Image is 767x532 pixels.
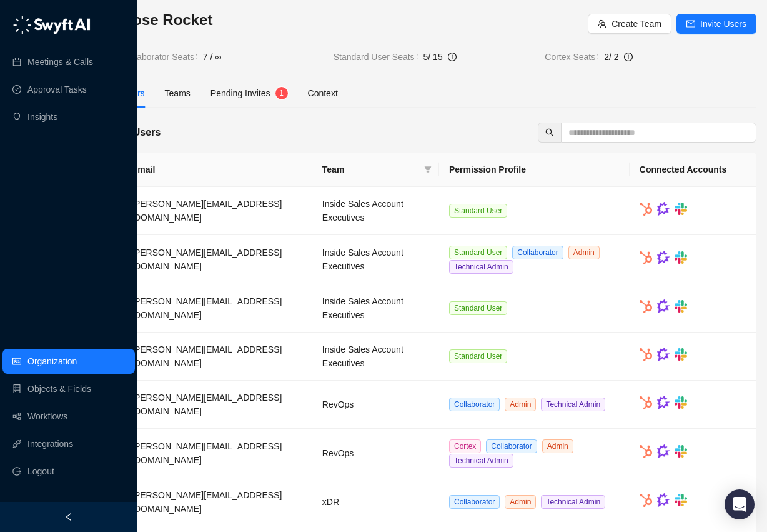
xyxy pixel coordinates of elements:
td: RevOps [312,381,439,429]
span: Invite Users [700,17,746,31]
span: Technical Admin [541,398,605,411]
span: Collaborator [449,495,500,509]
span: Standard User [449,301,507,315]
img: hubspot-DkpyWjJb.png [640,494,652,507]
span: 5 / 15 [423,52,443,62]
span: Cortex Seats [545,50,604,64]
img: hubspot-DkpyWjJb.png [640,300,652,313]
img: slack-Cn3INd-T.png [675,203,687,215]
a: Insights [27,104,57,129]
span: Admin [542,439,573,453]
span: [PERSON_NAME][EMAIL_ADDRESS][DOMAIN_NAME] [132,441,282,465]
a: Workflows [27,404,67,429]
span: logout [12,467,21,476]
img: gong-Dwh8HbPa.png [657,348,670,361]
td: Inside Sales Account Executives [312,284,439,333]
span: Standard User [449,204,507,218]
img: gong-Dwh8HbPa.png [657,493,670,507]
span: Technical Admin [449,260,513,274]
span: Logout [27,459,54,484]
img: hubspot-DkpyWjJb.png [640,203,652,216]
span: Collaborator Seats [122,50,203,64]
button: Create Team [588,14,671,34]
span: Technical Admin [541,495,605,509]
span: filter [424,166,432,173]
span: Standard User [449,349,507,363]
span: Technical Admin [449,454,513,468]
h3: Rose Rocket [122,10,588,30]
h5: 19 Users [122,125,161,140]
span: [PERSON_NAME][EMAIL_ADDRESS][DOMAIN_NAME] [132,393,282,416]
td: xDR [312,478,439,526]
th: Connected Accounts [630,153,756,187]
span: 1 [279,89,284,98]
span: filter [422,160,434,179]
span: [PERSON_NAME][EMAIL_ADDRESS][DOMAIN_NAME] [132,248,282,271]
span: mail [686,19,695,28]
img: slack-Cn3INd-T.png [675,348,687,361]
span: Collaborator [486,439,537,453]
span: Collaborator [512,246,563,259]
a: Integrations [27,431,73,456]
img: gong-Dwh8HbPa.png [657,299,670,313]
img: slack-Cn3INd-T.png [675,396,687,409]
div: Users [122,86,145,100]
div: Teams [165,86,191,100]
span: Create Team [611,17,661,31]
span: Standard User [449,246,507,259]
span: [PERSON_NAME][EMAIL_ADDRESS][DOMAIN_NAME] [132,199,282,223]
button: Invite Users [676,14,756,34]
span: search [545,128,554,137]
td: Inside Sales Account Executives [312,235,439,284]
span: team [598,19,606,28]
th: Permission Profile [439,153,630,187]
img: hubspot-DkpyWjJb.png [640,348,652,361]
span: 2 / 2 [604,52,618,62]
td: RevOps [312,429,439,478]
span: Standard User Seats [334,50,423,64]
td: Inside Sales Account Executives [312,187,439,235]
span: Pending Invites [210,88,270,98]
img: slack-Cn3INd-T.png [675,251,687,264]
span: info-circle [624,53,633,61]
sup: 1 [275,87,288,99]
a: Organization [27,349,77,374]
img: gong-Dwh8HbPa.png [657,251,670,264]
img: hubspot-DkpyWjJb.png [640,251,652,264]
span: Cortex [449,439,481,453]
span: [PERSON_NAME][EMAIL_ADDRESS][DOMAIN_NAME] [132,490,282,514]
span: [PERSON_NAME][EMAIL_ADDRESS][DOMAIN_NAME] [132,296,282,320]
img: hubspot-DkpyWjJb.png [640,396,652,409]
img: slack-Cn3INd-T.png [675,445,687,458]
a: Approval Tasks [27,77,87,102]
img: logo-05li4sbe.png [12,16,91,34]
img: hubspot-DkpyWjJb.png [640,445,652,458]
a: Meetings & Calls [27,49,93,74]
img: gong-Dwh8HbPa.png [657,202,670,216]
span: Team [322,163,419,176]
td: Inside Sales Account Executives [312,333,439,381]
span: Collaborator [449,398,500,411]
img: slack-Cn3INd-T.png [675,494,687,506]
span: Admin [568,246,600,259]
div: Context [308,86,338,100]
th: Email [122,153,312,187]
span: info-circle [448,53,457,61]
span: 7 / ∞ [203,50,221,64]
img: gong-Dwh8HbPa.png [657,444,670,458]
span: Admin [505,398,536,411]
span: Admin [505,495,536,509]
img: slack-Cn3INd-T.png [675,300,687,313]
span: [PERSON_NAME][EMAIL_ADDRESS][DOMAIN_NAME] [132,344,282,368]
a: Objects & Fields [27,376,91,401]
div: Open Intercom Messenger [725,489,755,519]
span: left [64,513,73,521]
img: gong-Dwh8HbPa.png [657,396,670,409]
